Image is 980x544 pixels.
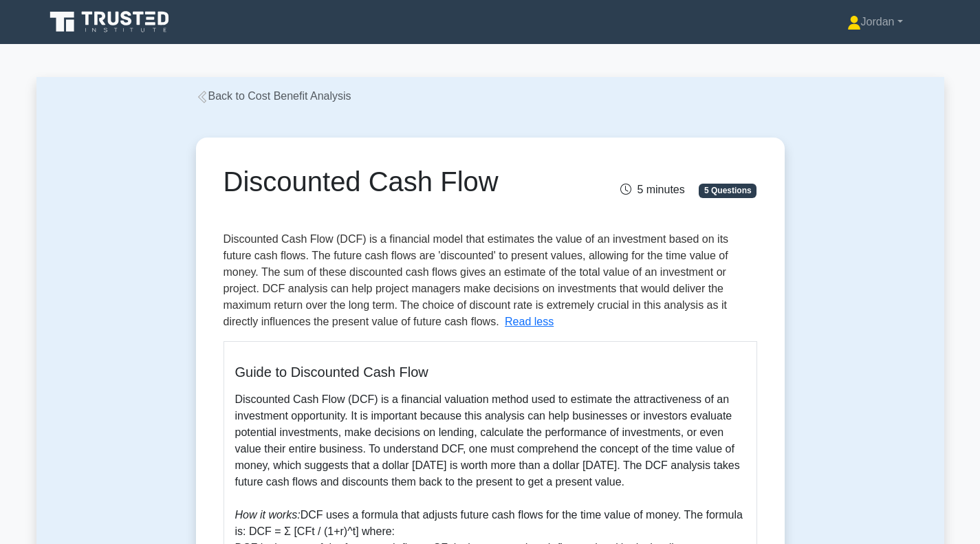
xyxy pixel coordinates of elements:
[224,165,574,198] h1: Discounted Cash Flow
[505,314,554,330] button: Read less
[235,509,301,521] i: How it works:
[699,184,756,197] span: 5 Questions
[814,8,936,36] a: Jordan
[620,184,684,195] span: 5 minutes
[196,90,351,102] a: Back to Cost Benefit Analysis
[235,364,745,380] h5: Guide to Discounted Cash Flow
[224,233,729,327] span: Discounted Cash Flow (DCF) is a financial model that estimates the value of an investment based o...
